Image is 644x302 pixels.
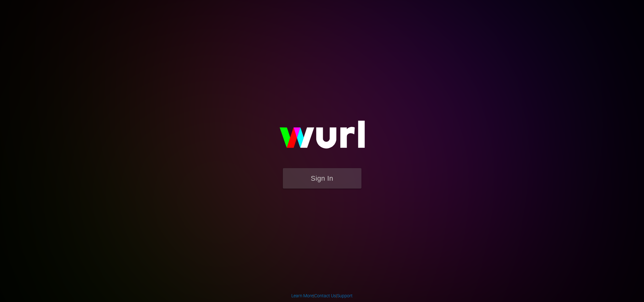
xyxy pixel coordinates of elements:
a: Support [337,293,353,298]
button: Sign In [283,168,361,189]
img: wurl-logo-on-black-223613ac3d8ba8fe6dc639794a292ebdb59501304c7dfd60c99c58986ef67473.svg [259,107,385,168]
a: Contact Us [314,293,336,298]
div: | | [291,293,353,299]
a: Learn More [291,293,313,298]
